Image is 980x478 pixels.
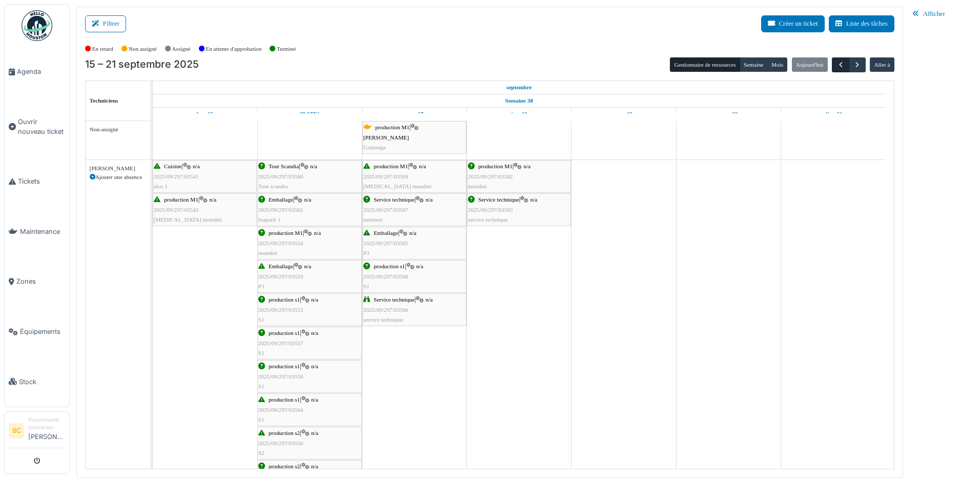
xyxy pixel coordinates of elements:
span: 2025/09/297/03583 [468,207,513,213]
span: production s1 [269,296,300,303]
div: | [154,195,256,225]
div: Responsable technicien [28,416,65,432]
a: Équipements [5,307,69,357]
span: P3 [363,250,370,256]
span: n/a [304,263,312,269]
span: n/a [311,296,318,303]
span: 2025/09/297/03567 [363,207,409,213]
div: | [258,395,361,425]
div: | [258,362,361,391]
span: Ixapack 1 [258,216,281,223]
span: production M1 [164,196,198,203]
div: | [258,162,361,191]
span: Tour scandia [258,183,288,189]
span: 2025/09/297/03582 [468,173,513,180]
span: n/a [310,163,317,169]
a: 15 septembre 2025 [194,108,216,121]
a: BC Responsable technicien[PERSON_NAME] [9,416,65,448]
span: S1 [258,350,264,356]
span: 2025/09/297/03565 [363,240,409,246]
span: Techniciens [90,97,118,104]
span: n/a [524,163,531,169]
span: n/a [416,263,423,269]
span: 2025/09/297/03553 [258,307,303,313]
span: 2025/09/297/03556 [258,440,303,446]
h2: 15 – 21 septembre 2025 [85,58,199,71]
span: n/a [311,363,318,369]
span: Tickets [18,176,65,186]
span: n/a [426,296,433,303]
a: Tickets [5,156,69,207]
div: | [363,295,465,325]
a: Zones [5,256,69,307]
span: production M1 [375,124,410,130]
span: [PERSON_NAME] [363,134,409,141]
a: Liste des tâches [829,15,894,32]
div: | [363,195,465,225]
label: En attente d'approbation [206,45,261,53]
span: n/a [311,330,318,336]
label: Non assigné [129,45,157,53]
span: n/a [311,430,318,436]
span: Graissage [363,144,386,150]
span: 2025/09/297/03568 [363,273,409,280]
button: Précédent [832,57,849,72]
span: S1 [363,283,370,289]
span: n/a [530,196,538,203]
span: 2025/09/297/03559 [258,273,303,280]
div: | [258,295,361,325]
a: 17 septembre 2025 [403,108,426,121]
a: 16 septembre 2025 [297,108,322,121]
span: [MEDICAL_DATA] mondini [363,183,432,189]
div: | [363,228,465,258]
span: mondini [468,183,487,189]
span: Emballage [374,230,398,236]
span: laminoir [363,216,383,223]
span: service technique [363,316,403,323]
a: Maintenance [5,207,69,257]
span: Service technique [374,296,415,303]
button: Aujourd'hui [792,57,828,72]
div: Afficher [908,7,974,22]
span: S2 [258,450,264,456]
div: | [468,195,570,225]
a: Ouvrir nouveau ticket [5,97,69,157]
div: | [258,195,361,225]
span: 2025/09/297/03560 [258,173,303,180]
span: production M1 [374,163,408,169]
span: Emballage [269,263,293,269]
div: | [468,162,570,191]
a: 15 septembre 2025 [504,81,535,94]
span: alco 1 [154,183,168,189]
span: n/a [311,463,318,469]
span: Cuisine [164,163,181,169]
label: En retard [92,45,113,53]
span: service technique [468,216,508,223]
span: 2025/09/297/03564 [258,407,303,413]
span: production s1 [374,263,405,269]
div: | [258,428,361,458]
span: n/a [426,196,433,203]
div: Non-assigné [90,125,147,134]
button: Semaine [740,57,768,72]
label: Terminé [277,45,296,53]
span: [MEDICAL_DATA] mondini [154,216,222,223]
a: Stock [5,356,69,407]
span: S1 [258,316,264,323]
div: | [154,162,256,191]
span: production s2 [269,463,300,469]
span: n/a [304,196,312,203]
span: Ouvrir nouveau ticket [18,117,65,136]
span: 2025/09/297/03558 [258,373,303,380]
span: 2025/09/297/03557 [258,340,303,346]
span: Tour Scandia [269,163,299,169]
button: Mois [767,57,788,72]
span: 2025/09/297/03543 [154,207,199,213]
span: n/a [419,163,426,169]
span: mondini [258,250,277,256]
span: production M1 [478,163,513,169]
label: Assigné [172,45,191,53]
span: 2025/09/297/03562 [258,207,303,213]
span: S1 [258,383,264,389]
span: P3 [258,283,264,289]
